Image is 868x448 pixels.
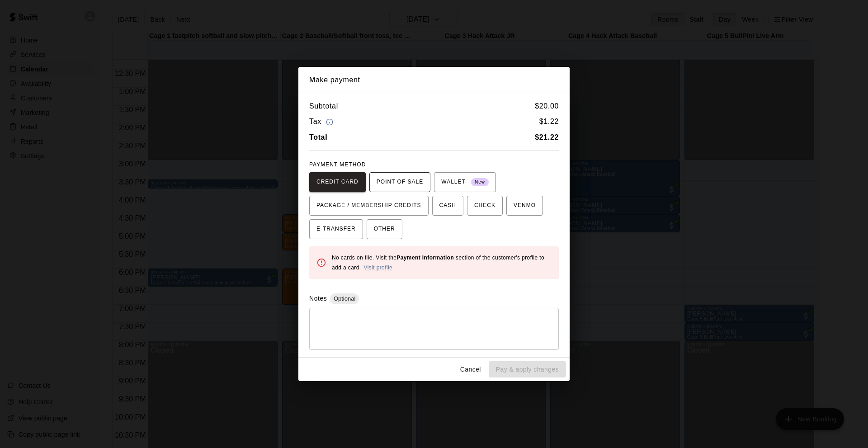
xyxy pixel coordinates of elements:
[309,133,327,141] b: Total
[471,176,489,189] span: New
[330,295,359,302] span: Optional
[535,133,559,141] b: $ 21.22
[539,116,559,128] h6: $ 1.22
[363,264,392,271] a: Visit profile
[316,222,356,236] span: E-TRANSFER
[309,219,363,239] button: E-TRANSFER
[316,198,421,213] span: PACKAGE / MEMBERSHIP CREDITS
[506,196,543,216] button: VENMO
[309,172,366,192] button: CREDIT CARD
[309,116,335,128] h6: Tax
[434,172,496,192] button: WALLET New
[441,175,489,189] span: WALLET
[456,361,485,378] button: Cancel
[367,219,402,239] button: OTHER
[309,295,327,302] label: Notes
[467,196,503,216] button: CHECK
[369,172,430,192] button: POINT OF SALE
[514,198,536,213] span: VENMO
[316,175,359,189] span: CREDIT CARD
[309,100,338,112] h6: Subtotal
[432,196,463,216] button: CASH
[374,222,395,236] span: OTHER
[439,198,456,213] span: CASH
[309,161,366,168] span: PAYMENT METHOD
[396,255,454,261] b: Payment Information
[298,67,570,93] h2: Make payment
[474,198,495,213] span: CHECK
[309,196,429,216] button: PACKAGE / MEMBERSHIP CREDITS
[332,255,544,271] span: No cards on file. Visit the section of the customer's profile to add a card.
[535,100,559,112] h6: $ 20.00
[377,175,423,189] span: POINT OF SALE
